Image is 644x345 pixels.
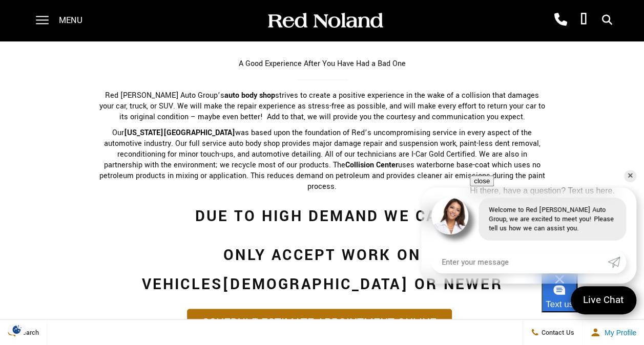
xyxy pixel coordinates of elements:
iframe: podium webchat widget bubble [542,273,644,325]
a: Schedule Estimate Appointment Online [187,309,452,336]
p: Red [PERSON_NAME] Auto Group’s strives to create a positive experience in the wake of a collision... [98,90,546,122]
input: Enter your message [431,251,608,273]
strong: ONLY ACCEPT WORK ON VEHICLES [141,245,420,294]
a: Submit [608,251,626,273]
strong: Collision Center [345,160,398,170]
strong: [US_STATE][GEOGRAPHIC_DATA] [124,127,235,138]
strong: [DEMOGRAPHIC_DATA] OR NEWER [222,273,502,294]
button: Open user profile menu [583,319,644,345]
a: Live Chat [571,286,636,314]
img: Agent profile photo [431,198,468,234]
span: Live Chat [578,293,629,307]
iframe: podium webchat widget prompt [470,176,644,286]
div: Welcome to Red [PERSON_NAME] Auto Group, we are excited to meet you! Please tell us how we can as... [479,198,626,241]
p: Our was based upon the foundation of Red’s uncompromising service in every aspect of the automoti... [98,127,546,192]
img: Red Noland Auto Group [266,12,384,30]
strong: DUE TO HIGH DEMAND WE CAN [195,206,449,227]
span: My Profile [600,328,636,336]
section: Click to Open Cookie Consent Modal [5,324,29,335]
img: Opt-Out Icon [5,324,29,335]
strong: auto body shop [224,90,275,101]
p: A Good Experience After You Have Had a Bad One [51,58,592,69]
span: Contact Us [539,328,574,337]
